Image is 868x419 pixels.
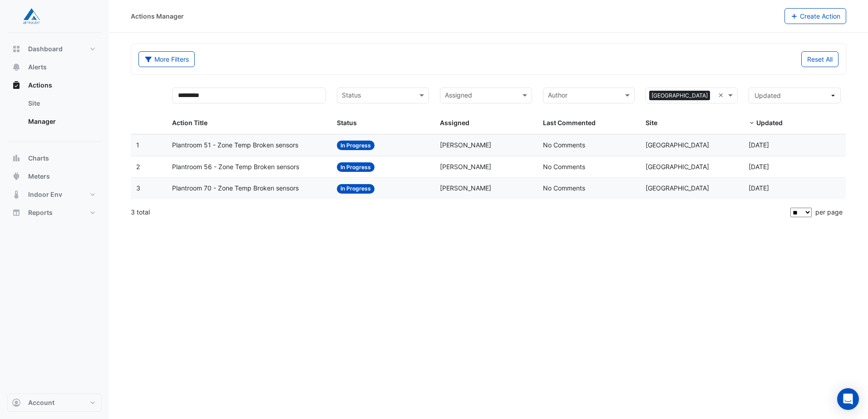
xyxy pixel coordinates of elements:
[7,167,102,185] button: Meters
[136,163,140,171] span: 2
[28,63,47,72] span: Alerts
[172,162,299,172] span: Plantroom 56 - Zone Temp Broken sensors
[138,51,195,67] button: More Filters
[7,394,102,412] button: Account
[646,163,709,171] span: [GEOGRAPHIC_DATA]
[543,184,585,192] span: No Comments
[337,119,357,127] span: Status
[12,208,21,217] app-icon: Reports
[7,76,102,94] button: Actions
[784,8,847,24] button: Create Action
[801,51,838,67] button: Reset All
[28,398,54,407] span: Account
[136,141,139,149] span: 1
[28,190,62,199] span: Indoor Env
[131,201,789,224] div: 3 total
[131,11,184,21] div: Actions Manager
[815,208,843,216] span: per page
[12,81,21,90] app-icon: Actions
[12,172,21,181] app-icon: Meters
[172,119,207,127] span: Action Title
[7,204,102,222] button: Reports
[543,119,596,127] span: Last Commented
[749,184,769,192] span: 2025-07-31T15:09:58.789
[172,183,299,194] span: Plantroom 70 - Zone Temp Broken sensors
[7,185,102,204] button: Indoor Env
[28,172,50,181] span: Meters
[7,94,102,134] div: Actions
[136,184,140,192] span: 3
[718,90,726,101] span: Clear
[7,149,102,167] button: Charts
[543,141,585,149] span: No Comments
[21,94,102,112] a: Site
[21,112,102,131] a: Manager
[837,388,859,410] div: Open Intercom Messenger
[440,141,491,149] span: [PERSON_NAME]
[749,163,769,171] span: 2025-07-31T15:15:07.921
[337,141,375,150] span: In Progress
[28,154,49,163] span: Charts
[440,163,491,171] span: [PERSON_NAME]
[646,141,709,149] span: [GEOGRAPHIC_DATA]
[12,63,21,72] app-icon: Alerts
[755,92,781,99] span: Updated
[646,184,709,192] span: [GEOGRAPHIC_DATA]
[337,162,375,172] span: In Progress
[646,119,657,127] span: Site
[749,141,769,149] span: 2025-08-21T10:05:13.899
[7,58,102,76] button: Alerts
[440,119,469,127] span: Assigned
[7,40,102,58] button: Dashboard
[172,140,298,151] span: Plantroom 51 - Zone Temp Broken sensors
[28,81,52,90] span: Actions
[756,119,783,127] span: Updated
[749,88,841,103] button: Updated
[11,7,52,25] img: Company Logo
[12,154,21,163] app-icon: Charts
[440,184,491,192] span: [PERSON_NAME]
[12,44,21,54] app-icon: Dashboard
[337,184,375,194] span: In Progress
[649,91,710,101] span: [GEOGRAPHIC_DATA]
[12,190,21,199] app-icon: Indoor Env
[543,163,585,171] span: No Comments
[28,44,63,54] span: Dashboard
[28,208,53,217] span: Reports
